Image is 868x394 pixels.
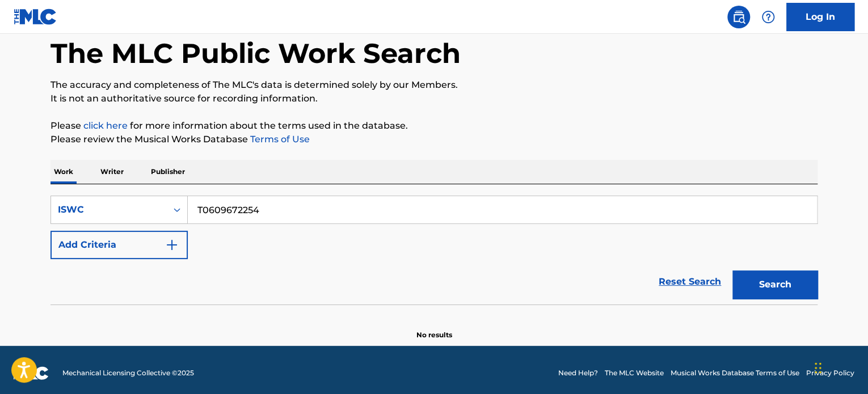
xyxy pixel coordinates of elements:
img: help [761,10,775,24]
a: Privacy Policy [806,368,854,378]
button: Search [732,270,818,299]
a: Terms of Use [248,134,310,145]
span: Mechanical Licensing Collective © 2025 [62,368,194,378]
form: Search Form [50,196,818,304]
div: Drag [815,351,821,385]
img: search [732,10,745,24]
p: No results [416,316,452,340]
img: 9d2ae6d4665cec9f34b9.svg [165,238,179,252]
a: Reset Search [653,269,727,294]
button: Add Criteria [50,231,188,259]
iframe: Chat Widget [811,340,868,394]
p: Please review the Musical Works Database [50,133,818,146]
a: Musical Works Database Terms of Use [671,368,799,378]
a: Public Search [727,6,750,28]
p: The accuracy and completeness of The MLC's data is determined solely by our Members. [50,78,818,92]
p: Publisher [148,160,188,184]
a: click here [83,120,128,131]
img: MLC Logo [14,9,57,25]
div: ISWC [58,203,160,217]
a: Need Help? [558,368,598,378]
div: Help [757,6,779,28]
a: The MLC Website [605,368,664,378]
p: It is not an authoritative source for recording information. [50,92,818,105]
p: Work [50,160,77,184]
p: Please for more information about the terms used in the database. [50,119,818,133]
p: Writer [97,160,127,184]
h1: The MLC Public Work Search [50,36,461,70]
a: Log In [786,3,854,31]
